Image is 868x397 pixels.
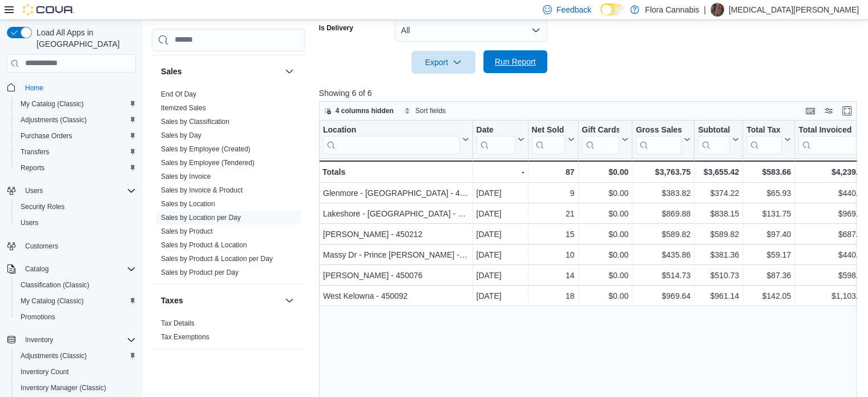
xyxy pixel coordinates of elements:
span: Sales by Product [161,227,213,236]
span: Transfers [16,145,136,159]
span: Tax Exemptions [161,332,209,342]
button: Taxes [161,295,280,306]
button: Inventory [2,332,140,348]
span: Customers [25,242,58,251]
span: Sales by Location per Day [161,213,241,222]
button: Sales [161,66,280,77]
a: Sales by Location per Day [161,214,241,222]
span: Purchase Orders [21,131,72,141]
div: 18 [531,289,574,303]
div: $598.09 [798,268,867,282]
div: [DATE] [476,248,524,262]
a: Home [21,81,48,95]
button: All [394,19,547,42]
div: $869.88 [636,207,691,220]
div: 15 [531,227,574,241]
div: [PERSON_NAME] - 450076 [323,268,469,282]
button: Catalog [2,261,140,277]
button: Keyboard shortcuts [804,104,817,118]
span: Export [418,51,469,74]
a: Itemized Sales [161,104,206,112]
input: Dark Mode [600,3,624,15]
div: Net Sold [531,125,565,135]
span: Security Roles [16,200,136,214]
span: Sales by Employee (Tendered) [161,158,255,167]
span: Inventory Count [21,367,69,376]
button: Users [21,184,47,198]
span: Transfers [21,147,49,157]
span: Adjustments (Classic) [16,349,136,363]
button: Enter fullscreen [840,104,854,118]
button: Inventory Manager (Classic) [11,380,140,396]
div: Total Invoiced [798,125,858,135]
button: Home [2,79,140,96]
a: Promotions [16,310,60,324]
button: Reports [11,160,140,176]
span: My Catalog (Classic) [16,97,136,111]
button: Total Tax [746,125,791,154]
span: Sales by Location [161,199,215,208]
span: Sales by Invoice [161,172,211,181]
button: Gift Cards [582,125,628,154]
a: Sales by Product per Day [161,268,239,276]
div: [DATE] [476,289,524,303]
button: Catalog [21,262,53,276]
span: Inventory Count [16,365,136,379]
div: $0.00 [582,289,628,303]
span: Security Roles [21,202,64,211]
div: $0.00 [582,207,628,220]
button: Total Invoiced [798,125,867,154]
div: $0.00 [582,248,628,262]
div: $3,763.75 [636,165,691,179]
p: Flora Cannabis [645,3,699,17]
div: Total Tax [746,125,782,135]
a: Inventory Count [16,365,74,379]
button: Taxes [282,294,296,307]
div: $131.75 [746,207,791,220]
span: Users [16,216,136,230]
div: $961.14 [698,289,739,303]
span: Classification (Classic) [16,278,136,292]
div: Nikita Coles [710,3,724,17]
div: Gift Cards [582,125,619,135]
span: Home [25,83,43,93]
a: Transfers [16,145,54,159]
button: Location [323,125,469,154]
a: Sales by Invoice [161,173,211,181]
span: Sales by Product & Location [161,240,247,250]
button: Inventory [21,333,58,347]
button: Promotions [11,309,140,325]
div: Taxes [152,316,305,348]
div: Total Invoiced [798,125,858,154]
div: Lakeshore - [GEOGRAPHIC_DATA] - 450372 [323,207,469,220]
div: West Kelowna - 450092 [323,289,469,303]
div: Gross Sales [636,125,681,154]
div: Location [323,125,460,154]
div: Gift Card Sales [582,125,619,154]
button: Adjustments (Classic) [11,112,140,128]
div: Massy Dr - Prince [PERSON_NAME] - 450075 [323,248,469,262]
div: Sales [152,87,305,284]
div: - [476,165,524,179]
span: Reports [16,161,136,175]
div: 21 [531,207,574,220]
a: Sales by Invoice & Product [161,186,243,194]
span: Classification (Classic) [21,280,90,290]
button: Run Report [483,50,547,73]
button: Transfers [11,144,140,160]
div: [DATE] [476,268,524,282]
div: [PERSON_NAME] - 450212 [323,227,469,241]
a: Sales by Product & Location per Day [161,255,273,263]
span: My Catalog (Classic) [21,296,84,306]
span: Customers [21,239,136,253]
div: Total Tax [746,125,782,154]
button: Inventory Count [11,364,140,380]
button: Export [411,51,475,74]
span: 4 columns hidden [336,106,394,115]
div: Totals [322,165,469,179]
a: My Catalog (Classic) [16,294,88,308]
div: $374.22 [698,186,739,200]
div: $435.86 [636,248,691,262]
div: [DATE] [476,186,524,200]
span: Dark Mode [600,15,601,16]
